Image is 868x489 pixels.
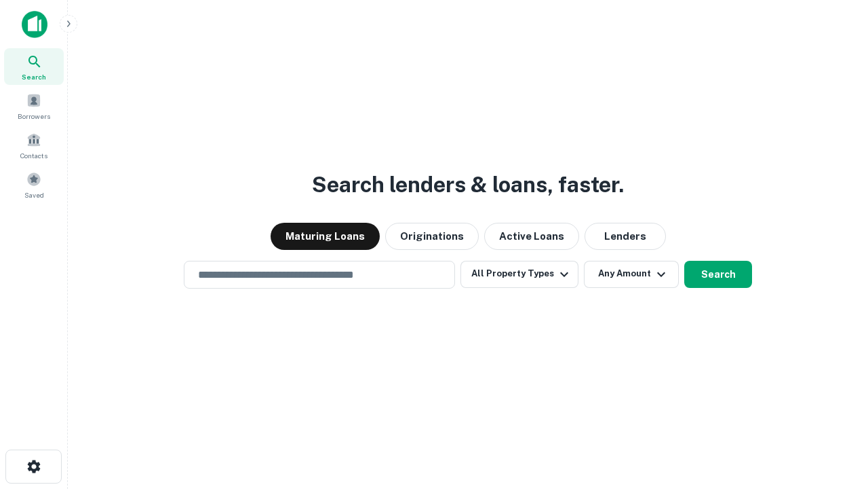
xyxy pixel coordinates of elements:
[584,261,679,288] button: Any Amount
[4,88,64,124] a: Borrowers
[800,380,868,446] iframe: Chat Widget
[4,48,64,85] a: Search
[22,71,46,82] span: Search
[460,261,578,288] button: All Property Types
[18,111,50,122] span: Borrowers
[484,223,579,250] button: Active Loans
[585,223,666,250] button: Lenders
[385,223,479,250] button: Originations
[20,150,47,161] span: Contacts
[4,127,64,164] a: Contacts
[312,168,624,201] h3: Search lenders & loans, faster.
[22,11,47,38] img: capitalize-icon.png
[684,261,752,288] button: Search
[4,166,64,203] a: Saved
[271,223,380,250] button: Maturing Loans
[24,189,44,200] span: Saved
